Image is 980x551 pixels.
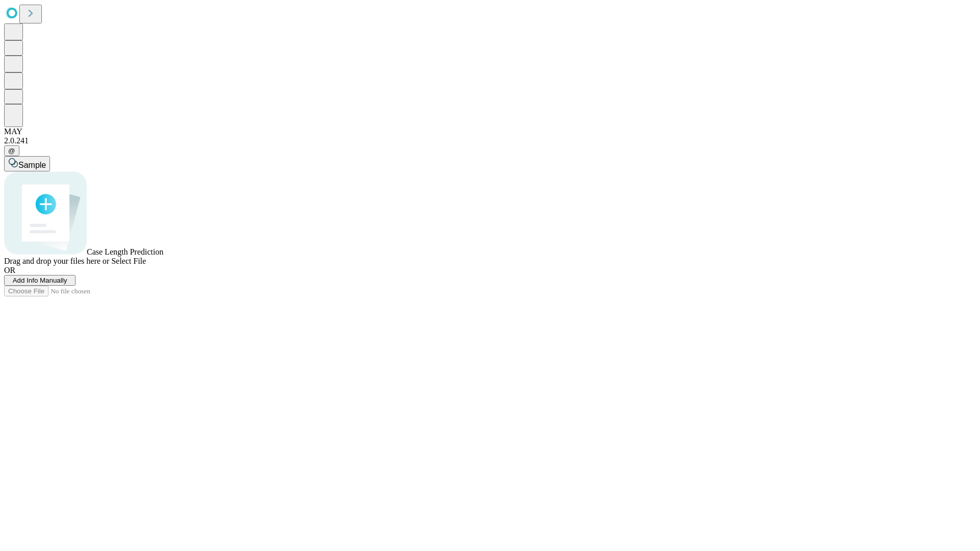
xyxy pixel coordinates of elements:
span: Sample [18,161,46,169]
button: @ [4,145,19,156]
span: Add Info Manually [13,277,67,284]
button: Sample [4,156,50,171]
span: Case Length Prediction [87,247,163,256]
span: OR [4,266,15,274]
button: Add Info Manually [4,275,76,286]
div: 2.0.241 [4,136,976,145]
span: Select File [111,257,146,265]
span: Drag and drop your files here or [4,257,109,265]
div: MAY [4,127,976,136]
span: @ [8,147,15,155]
